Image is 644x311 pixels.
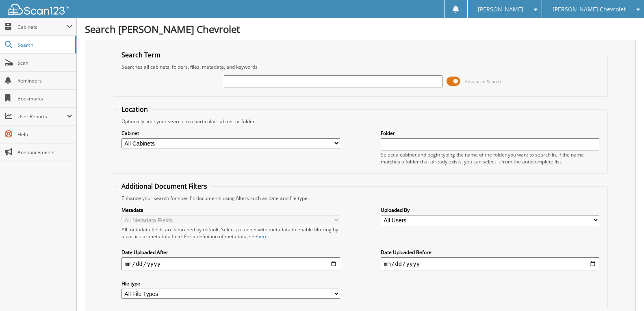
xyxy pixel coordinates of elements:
[257,233,268,240] a: here
[117,50,165,59] legend: Search Term
[121,280,340,287] label: File type
[381,249,599,256] label: Date Uploaded Before
[553,7,626,12] span: [PERSON_NAME] Chevrolet
[121,226,340,240] div: All metadata fields are searched by default. Select a cabinet with metadata to enable filtering b...
[117,195,603,202] div: Enhance your search for specific documents using filters such as date and file type.
[17,113,67,120] span: User Reports
[17,95,72,102] span: Bookmarks
[117,63,603,70] div: Searches all cabinets, folders, files, metadata, and keywords
[17,149,72,156] span: Announcements
[381,130,599,137] label: Folder
[17,41,71,48] span: Search
[17,77,72,84] span: Reminders
[117,118,603,125] div: Optionally limit your search to a particular cabinet or folder
[381,151,599,165] div: Select a cabinet and begin typing the name of the folder you want to search in. If the name match...
[381,207,599,213] label: Uploaded By
[121,257,340,270] input: start
[85,22,636,36] h1: Search [PERSON_NAME] Chevrolet
[465,78,501,85] span: Advanced Search
[117,182,211,191] legend: Additional Document Filters
[117,105,152,114] legend: Location
[121,130,340,137] label: Cabinet
[381,257,599,270] input: end
[478,7,523,12] span: [PERSON_NAME]
[121,207,340,213] label: Metadata
[17,24,67,30] span: Cabinets
[17,59,72,66] span: Scan
[8,4,69,15] img: scan123-logo-white.svg
[121,249,340,256] label: Date Uploaded After
[17,131,72,138] span: Help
